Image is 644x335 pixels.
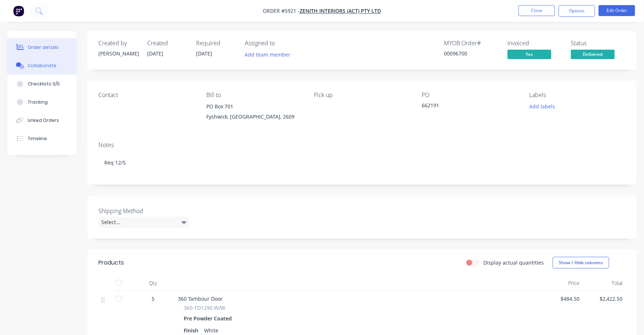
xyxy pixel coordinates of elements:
[98,151,626,174] div: Req 12/5
[519,5,555,16] button: Close
[28,62,56,69] div: Collaborate
[583,276,626,290] div: Total
[184,313,235,324] div: Pre Powder Coated
[184,304,225,312] span: 360-TD1290 W/W
[300,8,381,15] a: Zenith Interiors (ACT) Pty Ltd
[542,295,580,303] span: $484.50
[147,50,163,57] span: [DATE]
[98,50,138,57] div: [PERSON_NAME]
[98,92,195,99] div: Contact
[484,259,544,266] label: Display actual quantities
[7,57,77,75] button: Collaborate
[28,117,59,124] div: Linked Orders
[206,101,303,125] div: PO Box 701Fyshwick, [GEOGRAPHIC_DATA], 2609
[98,142,626,149] div: Notes
[422,101,513,112] div: 662191
[206,92,303,99] div: Bill to
[559,5,595,17] button: Options
[586,295,623,303] span: $2,422.50
[147,40,187,47] div: Created
[98,217,190,228] div: Select...
[28,44,59,51] div: Order details
[422,92,518,99] div: PO
[539,276,583,290] div: Price
[131,276,175,290] div: Qty
[599,5,635,16] button: Edit Order
[571,50,615,61] button: Delivered
[444,50,499,57] div: 00096700
[7,111,77,130] button: Linked Orders
[28,135,47,142] div: Timeline
[98,40,138,47] div: Created by
[508,40,562,47] div: Invoiced
[178,295,223,302] span: 360 Tambour Door
[245,50,294,59] button: Add team member
[571,50,615,59] span: Delivered
[444,40,499,47] div: MYOB Order #
[28,81,60,87] div: Checklists 0/0
[553,257,609,269] button: Show / Hide columns
[206,101,303,112] div: PO Box 701
[526,101,559,111] button: Add labels
[28,99,48,105] div: Tracking
[13,5,24,16] img: Factory
[571,40,626,47] div: Status
[241,50,294,59] button: Add team member
[508,50,551,59] span: Yes
[7,130,77,148] button: Timeline
[196,50,212,57] span: [DATE]
[7,93,77,111] button: Tracking
[206,112,303,122] div: Fyshwick, [GEOGRAPHIC_DATA], 2609
[245,40,318,47] div: Assigned to
[263,8,300,15] span: Order #5921 -
[98,207,190,215] label: Shipping Method
[7,75,77,93] button: Checklists 0/0
[7,38,77,57] button: Order details
[152,295,155,303] span: 5
[314,92,410,99] div: Pick up
[530,92,626,99] div: Labels
[98,258,124,267] div: Products
[196,40,236,47] div: Required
